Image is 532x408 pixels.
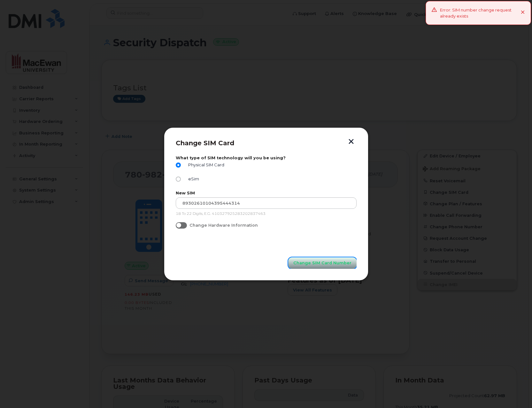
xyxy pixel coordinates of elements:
[176,211,357,216] p: 18 To 22 Digits, E.G. 410327925283202837463
[189,223,258,228] span: Change Hardware Information
[176,139,234,147] span: Change SIM Card
[186,177,199,181] span: eSim
[186,162,225,167] span: Physical SIM Card
[176,177,181,182] input: eSim
[176,222,181,227] input: Change Hardware Information
[176,191,357,195] label: New SIM
[293,260,351,266] span: Change SIM Card Number
[176,197,357,209] input: Input Your New SIM Number
[176,155,357,160] label: What type of SIM technology will you be using?
[176,162,181,168] input: Physical SIM Card
[440,7,521,19] div: Error: SIM number change request already exists
[288,257,357,269] button: Change SIM Card Number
